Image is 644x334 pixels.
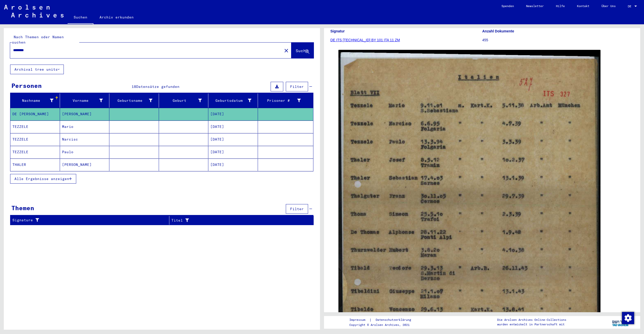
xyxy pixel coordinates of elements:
[12,96,60,105] div: Nachname
[208,146,258,158] mat-cell: [DATE]
[12,98,53,103] div: Nachname
[11,81,42,90] div: Personen
[161,98,202,103] div: Geburt‏
[10,146,60,158] mat-cell: TEZZELE
[111,98,152,103] div: Geburtsname
[60,133,110,146] mat-cell: Narcisc
[208,133,258,146] mat-cell: [DATE]
[208,108,258,120] mat-cell: [DATE]
[291,43,314,58] button: Suche
[60,93,110,108] mat-header-cell: Vorname
[12,216,170,224] div: Signature
[281,45,291,55] button: Clear
[497,318,566,322] p: Die Arolsen Archives Online-Collections
[12,218,165,223] div: Signature
[349,317,417,323] div: |
[283,48,289,54] mat-icon: close
[330,29,345,33] b: Signatur
[161,96,208,105] div: Geburt‏
[109,93,159,108] mat-header-cell: Geburtsname
[10,159,60,171] mat-cell: THALER
[60,159,110,171] mat-cell: [PERSON_NAME]
[260,98,301,103] div: Prisoner #
[208,93,258,108] mat-header-cell: Geburtsdatum
[497,322,566,327] p: wurden entwickelt in Partnerschaft mit
[10,93,60,108] mat-header-cell: Nachname
[10,121,60,133] mat-cell: TEZZELE
[286,204,308,214] button: Filter
[14,176,69,181] span: Alle Ergebnisse anzeigen
[622,312,634,324] img: Zustimmung ändern
[111,96,159,105] div: Geburtsname
[171,216,309,224] div: Titel
[93,11,140,23] a: Archiv erkunden
[296,48,308,53] span: Suche
[258,93,313,108] mat-header-cell: Prisoner #
[260,96,307,105] div: Prisoner #
[4,5,64,17] img: Arolsen_neg.svg
[611,316,630,328] img: yv_logo.png
[290,207,304,211] span: Filter
[290,84,304,89] span: Filter
[62,98,103,103] div: Vorname
[60,121,110,133] mat-cell: Mario
[628,5,633,8] span: DE
[10,174,76,184] button: Alle Ergebnisse anzeigen
[372,317,417,323] a: Datenschutzerklärung
[10,108,60,120] mat-cell: DE [PERSON_NAME]
[62,96,109,105] div: Vorname
[159,93,209,108] mat-header-cell: Geburt‏
[210,98,251,103] div: Geburtsdatum
[210,96,258,105] div: Geburtsdatum
[10,65,64,74] button: Archival tree units
[171,218,304,223] div: Titel
[349,317,369,323] a: Impressum
[11,203,34,212] div: Themen
[136,84,179,89] span: Datensätze gefunden
[208,121,258,133] mat-cell: [DATE]
[68,11,93,24] a: Suchen
[60,108,110,120] mat-cell: [PERSON_NAME]
[482,29,514,33] b: Anzahl Dokumente
[60,146,110,158] mat-cell: Paulo
[622,312,634,324] div: Zustimmung ändern
[286,82,308,91] button: Filter
[12,35,64,45] mat-label: Nach Themen oder Namen suchen
[10,133,60,146] mat-cell: TEZZELE
[349,323,417,327] p: Copyright © Arolsen Archives, 2021
[208,159,258,171] mat-cell: [DATE]
[482,37,634,43] p: 455
[330,38,400,42] a: DE ITS [TECHNICAL_ID] BY 101 ITA 11 ZM
[132,84,136,89] span: 18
